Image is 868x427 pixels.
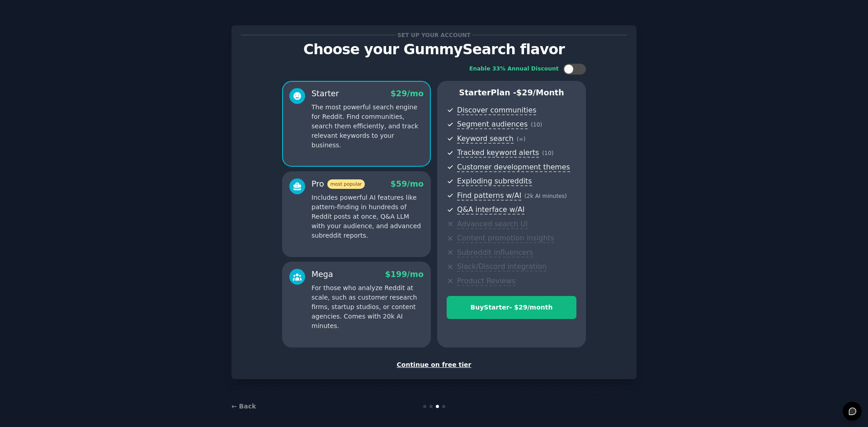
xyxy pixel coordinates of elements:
span: ( 2k AI minutes ) [524,193,567,199]
div: Continue on free tier [241,360,627,370]
span: Find patterns w/AI [457,191,521,201]
span: Customer development themes [457,163,570,172]
span: $ 29 /month [516,88,564,97]
span: Keyword search [457,134,514,144]
span: ( 10 ) [542,150,553,156]
span: Slack/Discord integration [457,262,547,272]
span: Tracked keyword alerts [457,148,539,158]
p: Choose your GummySearch flavor [241,42,627,57]
span: $ 199 /mo [385,270,424,279]
span: Content promotion insights [457,234,554,243]
span: Q&A interface w/AI [457,205,524,215]
p: For those who analyze Reddit at scale, such as customer research firms, startup studios, or conte... [311,283,424,331]
div: Mega [311,269,333,280]
span: Discover communities [457,106,536,115]
div: Starter [311,88,339,99]
a: ← Back [231,403,256,410]
span: most popular [327,179,365,189]
p: The most powerful search engine for Reddit. Find communities, search them efficiently, and track ... [311,103,424,150]
p: Includes powerful AI features like pattern-finding in hundreds of Reddit posts at once, Q&A LLM w... [311,193,424,240]
div: Buy Starter - $ 29 /month [447,303,576,312]
span: $ 59 /mo [391,179,424,188]
span: ( 10 ) [531,122,542,128]
span: $ 29 /mo [391,89,424,98]
span: Advanced search UI [457,220,528,229]
div: Enable 33% Annual Discount [469,65,559,73]
span: Subreddit influencers [457,248,533,258]
div: Pro [311,178,365,190]
button: BuyStarter- $29/month [447,296,576,319]
span: Exploding subreddits [457,177,532,186]
p: Starter Plan - [447,87,576,99]
span: Segment audiences [457,120,528,129]
span: Set up your account [396,30,472,40]
span: Product Reviews [457,277,515,286]
span: ( ∞ ) [517,136,526,142]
